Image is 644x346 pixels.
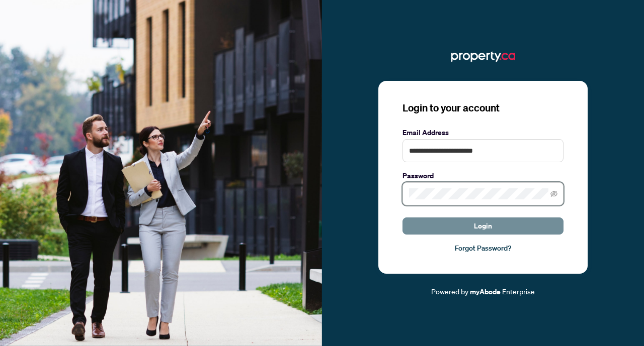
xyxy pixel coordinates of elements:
a: myAbode [470,286,501,297]
h3: Login to your account [403,101,563,115]
label: Password [403,170,563,181]
img: ma-logo [451,49,515,65]
span: eye-invisible [550,190,557,197]
a: Forgot Password? [403,243,563,254]
label: Email Address [403,127,563,138]
span: Enterprise [502,287,535,296]
span: Powered by [431,287,468,296]
span: Login [474,218,492,234]
button: Login [403,217,563,235]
